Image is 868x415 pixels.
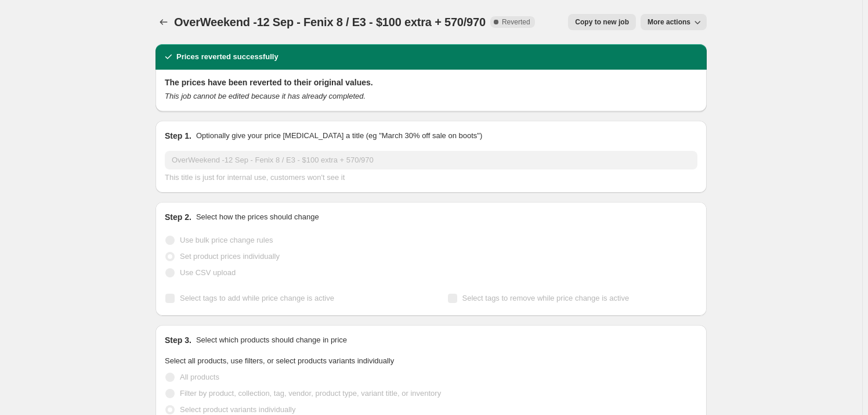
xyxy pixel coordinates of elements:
[575,17,629,27] span: Copy to new job
[165,334,191,346] h2: Step 3.
[568,14,636,30] button: Copy to new job
[165,77,697,88] h2: The prices have been reverted to their original values.
[180,405,295,414] span: Select product variants individually
[165,92,366,100] i: This job cannot be edited because it has already completed.
[180,252,280,261] span: Set product prices individually
[180,373,219,381] span: All products
[502,17,530,27] span: Reverted
[648,17,690,27] span: More actions
[462,294,630,302] span: Select tags to remove while price change is active
[196,130,482,142] p: Optionally give your price [MEDICAL_DATA] a title (eg "March 30% off sale on boots")
[165,211,191,223] h2: Step 2.
[165,173,345,182] span: This title is just for internal use, customers won't see it
[180,236,273,244] span: Use bulk price change rules
[180,389,441,398] span: Filter by product, collection, tag, vendor, product type, variant title, or inventory
[641,14,707,30] button: More actions
[155,14,172,30] button: Price change jobs
[196,334,347,346] p: Select which products should change in price
[165,356,394,365] span: Select all products, use filters, or select products variants individually
[196,211,319,223] p: Select how the prices should change
[174,16,486,28] span: OverWeekend -12 Sep - Fenix 8 / E3 - $100 extra + 570/970
[165,130,191,142] h2: Step 1.
[176,51,279,63] h2: Prices reverted successfully
[180,294,334,302] span: Select tags to add while price change is active
[165,151,697,169] input: 30% off holiday sale
[180,268,236,277] span: Use CSV upload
